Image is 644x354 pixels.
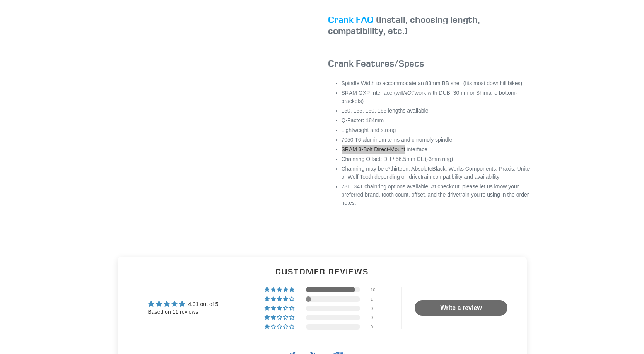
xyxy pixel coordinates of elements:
li: SRAM 3-Bolt Direct-Mount interface [342,145,533,154]
span: 4.91 out of 5 [188,301,218,307]
li: Q-Factor: 184mm [342,116,533,125]
a: Crank FAQ [328,14,374,26]
div: 10 [371,287,380,292]
div: Based on 11 reviews [148,308,219,316]
li: Spindle Width to accommodate an 83mm BB shell (fits most downhill bikes) [342,79,533,87]
li: Lightweight and strong [342,126,533,134]
li: 28T–34T chainring options available. At checkout, please let us know your preferred brand, tooth ... [342,183,533,207]
div: Average rating is 4.91 stars [148,299,219,308]
h3: Crank Features/Specs [328,58,533,69]
li: Chainring may be e*thirteen, AbsoluteBlack, Works Components, Praxis, Unite or Wolf Tooth dependi... [342,165,533,181]
li: Chainring Offset: DH / 56.5mm CL (-3mm ring) [342,155,533,163]
h2: Customer Reviews [124,266,521,277]
h3: (install, choosing length, compatibility, etc.) [328,14,533,36]
li: 150, 155, 160, 165 lengths available [342,107,533,115]
li: SRAM GXP Interface (will work with DUB, 30mm or Shimano bottom-brackets) [342,89,533,105]
div: 9% (1) reviews with 4 star rating [265,296,296,302]
div: 91% (10) reviews with 5 star rating [265,287,296,292]
em: NOT [403,90,415,96]
a: Write a review [415,300,507,316]
li: 7050 T6 aluminum arms and chromoly spindle [342,136,533,144]
div: 1 [371,296,380,302]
